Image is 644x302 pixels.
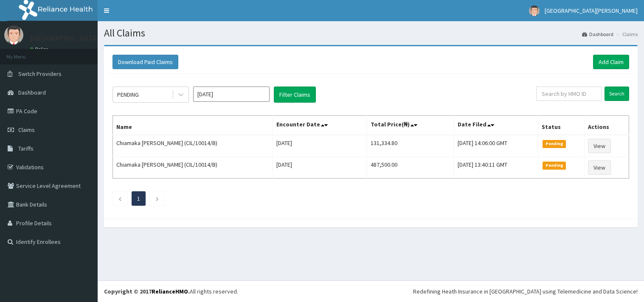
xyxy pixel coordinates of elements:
[538,116,585,135] th: Status
[582,31,613,38] a: Dashboard
[274,87,316,103] button: Filter Claims
[273,116,367,135] th: Encounter Date
[112,55,178,69] button: Download Paid Claims
[593,55,629,69] a: Add Claim
[273,157,367,179] td: [DATE]
[113,135,273,157] td: Chiamaka [PERSON_NAME] (CIL/10014/B)
[137,195,140,202] a: Page 1 is your current page
[104,288,190,295] strong: Copyright © 2017 .
[18,70,62,78] span: Switch Providers
[113,116,273,135] th: Name
[367,157,454,179] td: 487,500.00
[367,116,454,135] th: Total Price(₦)
[117,90,139,99] div: PENDING
[588,139,611,153] a: View
[155,195,159,202] a: Next page
[30,34,155,42] p: [GEOGRAPHIC_DATA][PERSON_NAME]
[545,7,638,14] span: [GEOGRAPHIC_DATA][PERSON_NAME]
[614,31,638,38] li: Claims
[529,6,540,16] img: User Image
[413,287,638,296] div: Redefining Heath Insurance in [GEOGRAPHIC_DATA] using Telemedicine and Data Science!
[104,28,638,39] h1: All Claims
[18,126,35,134] span: Claims
[454,116,538,135] th: Date Filed
[30,46,50,52] a: Online
[454,157,538,179] td: [DATE] 13:40:11 GMT
[18,145,34,152] span: Tariffs
[152,288,188,295] a: RelianceHMO
[605,87,629,101] input: Search
[18,89,46,96] span: Dashboard
[588,160,611,175] a: View
[585,116,629,135] th: Actions
[113,157,273,179] td: Chiamaka [PERSON_NAME] (CIL/10014/B)
[118,195,122,202] a: Previous page
[4,25,23,45] img: User Image
[543,140,566,148] span: Pending
[454,135,538,157] td: [DATE] 14:06:00 GMT
[273,135,367,157] td: [DATE]
[98,280,644,302] footer: All rights reserved.
[193,87,270,102] input: Select Month and Year
[543,162,566,169] span: Pending
[367,135,454,157] td: 131,334.80
[536,87,602,101] input: Search by HMO ID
